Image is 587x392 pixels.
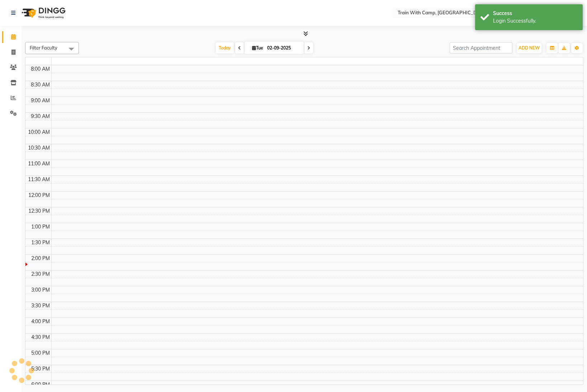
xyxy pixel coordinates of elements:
div: 11:00 AM [27,160,51,167]
div: 3:00 PM [30,286,51,294]
div: 9:00 AM [29,97,51,104]
img: logo [18,3,67,23]
div: 12:30 PM [27,207,51,215]
div: 8:30 AM [29,81,51,89]
div: 2:00 PM [30,255,51,262]
div: 9:30 AM [29,113,51,120]
div: 5:00 PM [30,349,51,357]
div: 5:30 PM [30,365,51,373]
input: 2025-09-02 [265,43,301,53]
div: Success [493,10,577,17]
div: 4:00 PM [30,318,51,325]
span: Today [216,42,234,53]
div: 12:00 PM [27,192,51,199]
input: Search Appointment [450,42,512,53]
div: 6:00 PM [30,381,51,388]
div: 1:00 PM [30,223,51,231]
div: 11:30 AM [27,176,51,183]
button: ADD NEW [517,43,541,53]
div: 1:30 PM [30,239,51,246]
div: 3:30 PM [30,302,51,310]
div: 4:30 PM [30,334,51,341]
div: 2:30 PM [30,270,51,278]
span: ADD NEW [519,45,540,51]
div: 10:00 AM [27,128,51,136]
span: Filter Faculty [30,45,57,51]
span: Tue [250,45,265,51]
div: Login Successfully. [493,17,577,25]
div: 10:30 AM [27,144,51,152]
div: 8:00 AM [29,65,51,73]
